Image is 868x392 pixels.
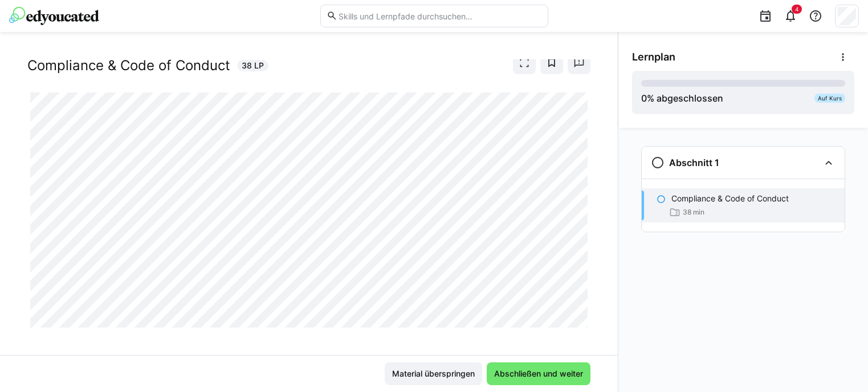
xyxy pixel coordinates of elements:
[632,51,675,63] span: Lernplan
[27,57,230,74] h2: Compliance & Code of Conduct
[814,94,845,103] div: Auf Kurs
[641,91,723,105] div: % abgeschlossen
[671,193,789,204] p: Compliance & Code of Conduct
[385,362,482,385] button: Material überspringen
[337,11,541,21] input: Skills und Lernpfade durchsuchen…
[683,208,704,217] span: 38 min
[641,92,647,104] span: 0
[242,60,264,71] span: 38 LP
[390,368,476,379] span: Material überspringen
[492,368,585,379] span: Abschließen und weiter
[487,362,590,385] button: Abschließen und weiter
[795,6,798,13] span: 4
[669,157,719,168] h3: Abschnitt 1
